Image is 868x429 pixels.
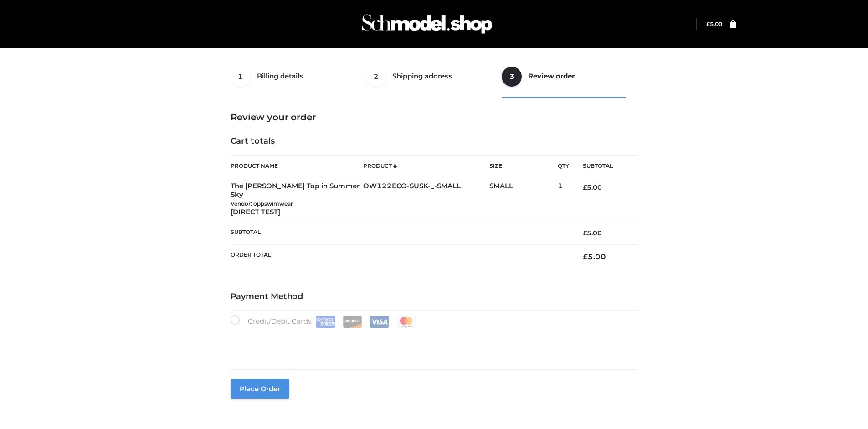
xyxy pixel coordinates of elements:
bdi: 5.00 [583,252,606,261]
h4: Payment Method [231,292,638,302]
a: £5.00 [706,21,722,27]
img: Schmodel Admin 964 [359,6,495,42]
img: Visa [370,316,389,328]
span: £ [583,229,587,237]
span: £ [706,21,710,27]
th: Subtotal [231,222,570,244]
td: SMALL [489,176,558,222]
img: Discover [343,316,362,328]
th: Qty [558,155,569,176]
th: Subtotal [569,156,637,176]
th: Product # [363,155,489,176]
label: Credit/Debit Cards [231,315,417,328]
h3: Review your order [231,112,638,123]
bdi: 5.00 [583,229,602,237]
small: Vendor: oppswimwear [231,200,293,207]
bdi: 5.00 [583,183,602,191]
span: £ [583,183,587,191]
td: The [PERSON_NAME] Top in Summer Sky [DIRECT TEST] [231,176,364,222]
th: Product Name [231,155,364,176]
span: £ [583,252,588,261]
th: Size [489,156,553,176]
bdi: 5.00 [706,21,722,27]
td: 1 [558,176,569,222]
img: Mastercard [396,316,416,328]
h4: Cart totals [231,136,638,146]
iframe: Secure payment input frame [229,326,636,359]
img: Amex [316,316,335,328]
button: Place order [231,379,289,399]
td: OW122ECO-SUSK-_-SMALL [363,176,489,222]
th: Order Total [231,244,570,269]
